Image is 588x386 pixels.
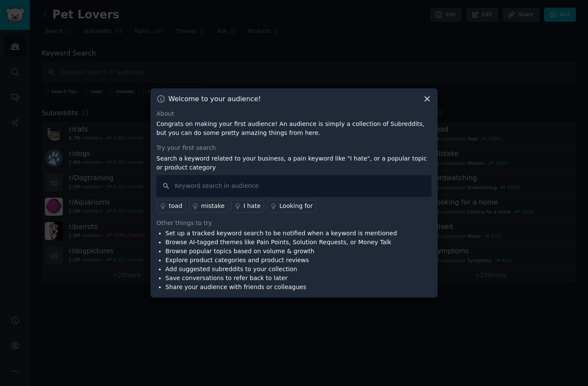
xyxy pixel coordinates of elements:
[156,219,432,228] div: Other things to try
[165,238,397,247] li: Browse AI-tagged themes like Pain Points, Solution Requests, or Money Talk
[267,200,316,213] a: Looking for
[168,94,261,103] h3: Welcome to your audience!
[156,120,432,137] p: Congrats on making your first audience! An audience is simply a collection of Subreddits, but you...
[169,202,182,211] div: toad
[244,202,261,211] div: I hate
[165,283,397,292] li: Share your audience with friends or colleagues
[279,202,313,211] div: Looking for
[165,265,397,274] li: Add suggested subreddits to your collection
[156,200,186,213] a: toad
[156,154,432,172] p: Search a keyword related to your business, a pain keyword like "I hate", or a popular topic or pr...
[201,202,225,211] div: mistake
[156,143,432,152] div: Try your first search
[156,175,432,197] input: Keyword search in audience
[165,229,397,238] li: Set up a tracked keyword search to be notified when a keyword is mentioned
[165,247,397,256] li: Browse popular topics based on volume & growth
[156,109,432,118] div: About
[165,274,397,283] li: Save conversations to refer back to later
[189,200,228,213] a: mistake
[165,256,397,265] li: Explore product categories and product reviews
[231,200,264,213] a: I hate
